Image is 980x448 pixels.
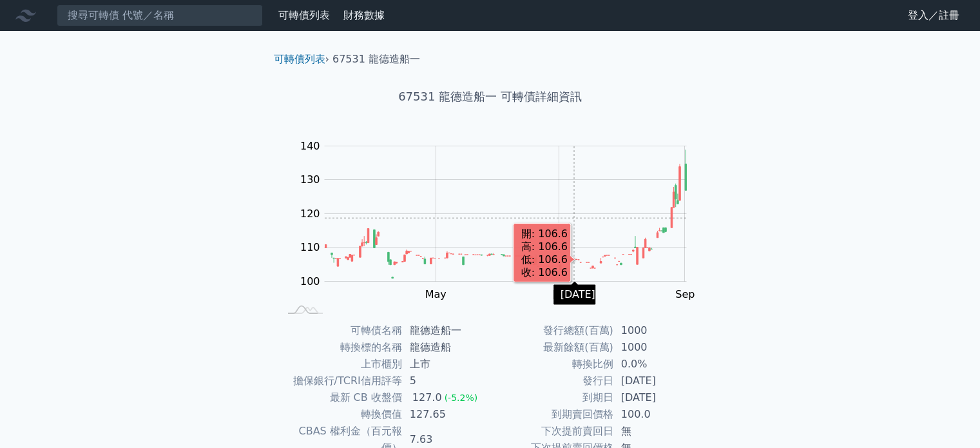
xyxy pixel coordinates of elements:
[675,288,695,300] tspan: Sep
[279,389,402,406] td: 最新 CB 收盤價
[332,52,420,67] li: 67531 龍德造船一
[300,173,320,186] tspan: 130
[300,208,320,220] tspan: 120
[490,356,613,373] td: 轉換比例
[300,241,320,253] tspan: 110
[490,406,613,423] td: 到期賣回價格
[613,389,702,406] td: [DATE]
[425,288,447,300] tspan: May
[490,389,613,406] td: 到期日
[898,5,970,26] a: 登入／註冊
[279,373,402,389] td: 擔保銀行/TCRI信用評等
[613,406,702,423] td: 100.0
[613,373,702,389] td: [DATE]
[402,356,490,373] td: 上市
[274,53,325,65] a: 可轉債列表
[264,88,717,106] h1: 67531 龍德造船一 可轉債詳細資訊
[402,406,490,423] td: 127.65
[410,389,445,406] div: 127.0
[490,339,613,356] td: 最新餘額(百萬)
[402,373,490,389] td: 5
[343,9,385,21] a: 財務數據
[553,288,588,300] tspan: [DATE]
[613,339,702,356] td: 1000
[300,275,320,287] tspan: 100
[402,339,490,356] td: 龍德造船
[613,322,702,339] td: 1000
[490,423,613,440] td: 下次提前賣回日
[613,423,702,440] td: 無
[279,322,402,339] td: 可轉債名稱
[279,356,402,373] td: 上市櫃別
[274,52,329,67] li: ›
[445,393,478,403] span: (-5.2%)
[490,322,613,339] td: 發行總額(百萬)
[279,406,402,423] td: 轉換價值
[293,140,706,300] g: Chart
[300,140,320,152] tspan: 140
[278,9,330,21] a: 可轉債列表
[402,322,490,339] td: 龍德造船一
[57,5,263,26] input: 搜尋可轉債 代號／名稱
[279,339,402,356] td: 轉換標的名稱
[613,356,702,373] td: 0.0%
[490,373,613,389] td: 發行日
